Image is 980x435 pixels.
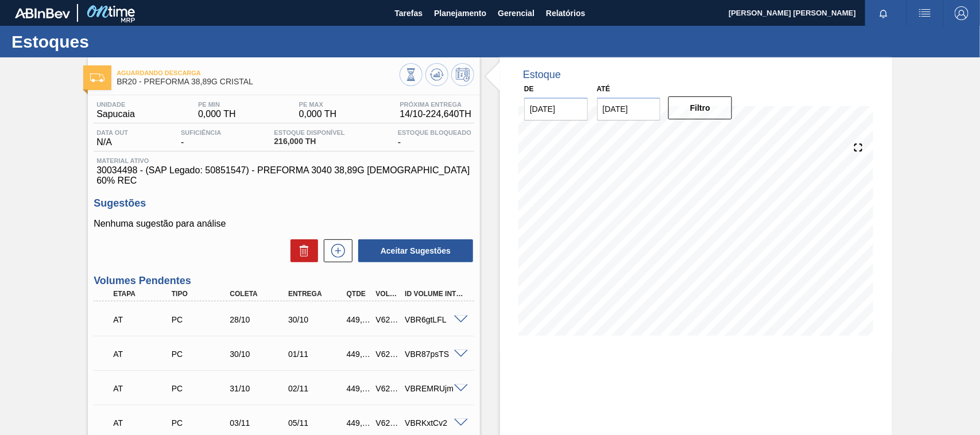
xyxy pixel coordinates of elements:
span: Tarefas [394,6,423,20]
div: Tipo [169,290,234,298]
span: Estoque Disponível [274,129,344,136]
div: 449,280 [344,384,374,393]
span: Suficiência [181,129,221,136]
div: 28/10/2025 [227,315,292,324]
img: TNhmsLtSVTkK8tSr43FrP2fwEKptu5GPRR3wAAAABJRU5ErkJggg== [15,8,70,18]
h1: Estoques [11,35,215,48]
div: V628537 [373,315,403,324]
span: Planejamento [434,6,486,20]
div: Qtde [344,290,374,298]
button: Notificações [865,5,902,21]
input: dd/mm/yyyy [524,98,588,121]
div: 02/11/2025 [285,384,350,393]
span: PE MIN [198,101,236,108]
button: Programar Estoque [451,63,474,86]
div: VBR6gtLFL [402,315,467,324]
div: Pedido de Compra [169,418,234,428]
div: Nova sugestão [318,239,353,262]
div: 449,280 [344,418,374,428]
div: Aguardando Informações de Transporte [110,307,175,332]
span: Data out [96,129,128,136]
div: Pedido de Compra [169,349,234,359]
span: Material ativo [96,157,471,164]
div: V628539 [373,384,403,393]
span: Aguardando Descarga [117,69,400,76]
p: AT [113,315,172,324]
label: De [524,85,534,93]
div: Estoque [523,69,561,81]
div: 01/11/2025 [285,349,350,359]
button: Filtro [668,96,732,119]
div: 30/10/2025 [285,315,350,324]
div: Aceitar Sugestões [353,238,474,263]
label: Até [597,85,610,93]
button: Aceitar Sugestões [358,239,473,262]
div: VBR87psTS [402,349,467,359]
span: Estoque Bloqueado [398,129,471,136]
input: dd/mm/yyyy [597,98,661,121]
span: Relatórios [546,6,585,20]
p: AT [113,418,172,428]
div: VBREMRUjm [402,384,467,393]
p: Nenhuma sugestão para análise [94,219,474,229]
span: PE MAX [299,101,337,108]
div: 31/10/2025 [227,384,292,393]
div: 449,280 [344,349,374,359]
div: Pedido de Compra [169,384,234,393]
img: Logout [955,6,969,20]
div: 05/11/2025 [285,418,350,428]
div: Excluir Sugestões [285,239,318,262]
div: Id Volume Interno [402,290,467,298]
button: Visão Geral dos Estoques [400,63,423,86]
div: N/A [94,129,131,147]
button: Atualizar Gráfico [425,63,448,86]
h3: Sugestões [94,197,474,209]
div: 449,280 [344,315,374,324]
span: Próxima Entrega [400,101,471,108]
div: Aguardando Informações de Transporte [110,341,175,367]
div: 03/11/2025 [227,418,292,428]
div: Pedido de Compra [169,315,234,324]
div: Volume Portal [373,290,403,298]
span: 216,000 TH [274,137,344,146]
div: VBRKxtCv2 [402,418,467,428]
img: userActions [918,6,932,20]
span: 14/10 - 224,640 TH [400,109,471,119]
span: Sapucaia [96,109,135,119]
span: Gerencial [498,6,534,20]
div: Etapa [110,290,175,298]
div: Aguardando Informações de Transporte [110,376,175,401]
div: V628540 [373,418,403,428]
div: Entrega [285,290,350,298]
h3: Volumes Pendentes [94,275,474,287]
div: Coleta [227,290,292,298]
span: 30034498 - (SAP Legado: 50851547) - PREFORMA 3040 38,89G [DEMOGRAPHIC_DATA] 60% REC [96,165,471,186]
div: 30/10/2025 [227,349,292,359]
img: Ícone [90,73,104,82]
span: BR20 - PREFORMA 38,89G CRISTAL [117,77,400,86]
div: - [178,129,224,147]
div: - [395,129,474,147]
p: AT [113,349,172,359]
div: V628538 [373,349,403,359]
span: 0,000 TH [198,109,236,119]
span: 0,000 TH [299,109,337,119]
p: AT [113,384,172,393]
span: Unidade [96,101,135,108]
